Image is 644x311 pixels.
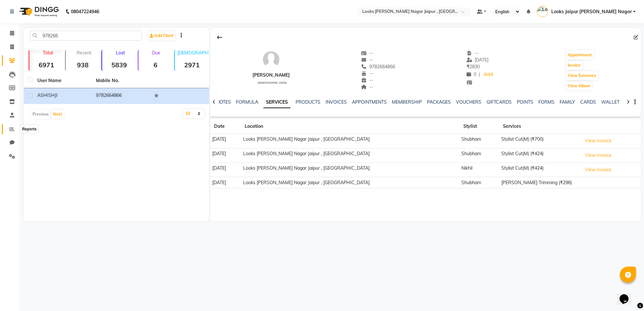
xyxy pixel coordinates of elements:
[102,61,137,69] strong: 5839
[499,177,580,188] td: [PERSON_NAME] Trimming (₹296)
[210,177,241,188] td: [DATE]
[263,97,290,108] a: SERVICES
[467,64,480,70] span: 2830
[459,177,499,188] td: Shubham
[361,71,374,76] span: --
[258,81,287,84] span: [DEMOGRAPHIC_DATA]
[601,99,620,105] a: WALLET
[566,81,592,90] button: View Album
[252,72,290,79] div: [PERSON_NAME]
[148,31,175,40] a: Add Client
[361,57,374,63] span: --
[361,50,374,56] span: --
[175,61,209,69] strong: 2971
[241,163,459,177] td: Looks [PERSON_NAME] Nagar Jaipur , [GEOGRAPHIC_DATA]
[499,119,580,134] th: Services
[566,61,582,70] button: Invoice
[66,61,100,69] strong: 938
[459,134,499,148] td: Shubham
[241,134,459,148] td: Looks [PERSON_NAME] Nagar Jaipur , [GEOGRAPHIC_DATA]
[582,150,614,160] button: View Invoice
[20,125,38,133] div: Reports
[499,148,580,163] td: Stylist Cut(M) (₹424)
[467,71,476,77] span: 0
[68,50,100,56] p: Recent
[392,99,422,105] a: MEMBERSHIP
[177,50,209,56] p: [DEMOGRAPHIC_DATA]
[105,50,137,56] p: Lost
[241,148,459,163] td: Looks [PERSON_NAME] Nagar Jaipur , [GEOGRAPHIC_DATA]
[580,99,596,105] a: CARDS
[582,165,614,175] button: View Invoice
[566,71,598,80] button: View Summary
[459,119,499,134] th: Stylist
[551,8,632,15] span: Looks Jaipur [PERSON_NAME] Nagar
[210,148,241,163] td: [DATE]
[33,73,92,88] th: User Name
[352,99,387,105] a: APPOINTMENTS
[459,148,499,163] td: Shubham
[210,119,241,134] th: Date
[582,136,614,146] button: View Invoice
[499,134,580,148] td: Stylist Cut(M) (₹700)
[517,99,533,105] a: POINTS
[538,99,554,105] a: FORMS
[92,73,151,88] th: Mobile No.
[361,84,374,90] span: --
[213,31,226,43] div: Back to Client
[456,99,481,105] a: VOUCHERS
[467,57,489,63] span: [DATE]
[241,119,459,134] th: Location
[140,50,173,56] p: Due
[236,99,258,105] a: FORMULA
[92,88,151,104] td: 9782664866
[566,51,593,60] button: Appointment
[29,61,64,69] strong: 6971
[32,50,64,56] p: Total
[37,92,55,98] span: ASHISH
[210,134,241,148] td: [DATE]
[361,77,374,83] span: --
[52,110,64,119] button: Next
[427,99,451,105] a: PACKAGES
[241,177,459,188] td: Looks [PERSON_NAME] Nagar Jaipur , [GEOGRAPHIC_DATA]
[487,99,512,105] a: GIFTCARDS
[537,6,548,17] img: Looks Jaipur Malviya Nagar
[261,50,281,69] img: avatar
[30,31,142,41] input: Search by Name/Mobile/Email/Code
[296,99,320,105] a: PRODUCTS
[479,71,480,78] span: |
[483,70,494,79] a: Add
[16,3,61,21] img: logo
[467,50,479,56] span: --
[467,64,469,70] span: ₹
[499,163,580,177] td: Stylist Cut(M) (₹424)
[138,61,173,69] strong: 6
[326,99,347,105] a: INVOICES
[361,64,395,70] span: 9782664866
[560,99,575,105] a: FAMILY
[71,3,99,21] b: 08047224946
[617,285,638,305] iframe: chat widget
[210,163,241,177] td: [DATE]
[459,163,499,177] td: Nikhil
[55,92,58,98] span: JI
[216,99,231,105] a: NOTES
